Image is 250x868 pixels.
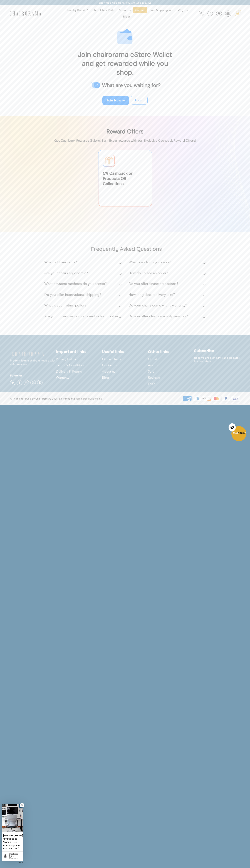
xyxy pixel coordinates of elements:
[44,271,88,275] h2: Are your chairs ergonomic?
[102,368,148,375] a: About us
[128,260,170,264] h2: What brands do you carry?
[56,375,102,381] a: Warranty
[233,431,249,435] span: Get Off
[54,138,196,143] p: Get Cashback Rewards Galore! Earn Extra rewards with our Exclusive Cashback Reward Offers!
[135,8,145,12] span: Contact
[56,368,102,375] a: Delivery & Return
[128,293,175,297] h2: How long does delivery take?
[102,349,148,354] h2: Useful links
[148,349,194,354] h2: Other links
[10,397,103,401] div: All rights reserved by Chairorama © 2025. Designed by
[44,282,107,286] h2: What payment methods do you accept?
[123,15,130,19] span: Blogs
[93,8,114,12] span: Shop Chair Parts
[58,7,195,20] nav: DesktopNavigation
[12,838,14,840] svg: rating icon full
[229,423,236,431] button: Close teaser
[178,8,188,12] span: Why Us
[100,80,161,90] p: What are you waiting for?
[10,351,46,357] img: chairorama
[6,838,9,840] svg: rating icon full
[133,7,147,13] a: Contact
[56,356,102,362] a: Privacy Policy
[44,301,123,312] summary: What is your return policy?
[232,11,240,16] a: 2
[2,804,23,832] img: Taine T. review of Steelcase Think (Renewed)
[10,373,56,378] h4: Folow us
[194,348,240,353] h2: Subscribe
[238,10,241,13] div: 2
[148,362,194,368] a: Auction
[128,303,187,307] h2: Do your chairs come with a warranty?
[44,260,77,264] h2: What is Chairorama?
[56,362,102,368] a: Terms & Condition
[119,8,131,12] span: About Us
[3,833,22,837] div: [PERSON_NAME]
[128,279,207,290] summary: Do you offer financing options?
[176,7,189,13] a: Why Us
[54,125,196,138] h1: Reward Offers
[44,258,123,268] summary: What is Chairorama?
[148,356,194,362] a: Outlet
[15,838,17,840] svg: rating icon full
[102,362,148,368] a: Contact us
[8,11,43,17] img: chairorama
[3,841,22,850] div: Perfect chair Back support is fantastic and seat is comfortable. Arms have easy adjustments - fra...
[150,8,174,12] span: Free Shipping Info
[128,268,207,279] summary: How do I place an order?
[44,314,121,318] h2: Are your chairs new or Renewed or Refurbished?
[102,96,129,105] a: Join Now
[148,357,157,361] span: Outlet
[44,290,123,301] summary: Do you offer international shipping?
[103,171,147,186] span: 5 % Cashback on Products OR Collections
[56,357,76,361] span: Privacy Policy
[148,370,154,374] span: Sale
[148,382,155,386] span: FAQ
[44,268,123,279] summary: Are your chairs ergonomic?
[44,312,123,323] summary: Are your chairs new or Renewed or Refurbished?
[148,363,159,367] span: Auction
[91,7,116,13] a: Shop Chair Parts
[148,7,175,13] a: Free Shipping Info
[44,293,101,297] h2: Do you offer international shipping?
[128,290,207,301] summary: How long does delivery take?
[238,431,245,435] span: 10%
[56,376,69,380] span: Warranty
[231,426,246,442] div: Get10%OffClose teaser
[44,279,123,290] summary: What payment methods do you accept?
[102,375,148,381] a: Blog
[128,312,207,323] summary: Do you offer chair assembly services?
[148,376,160,380] span: Reviews
[148,368,194,375] a: Sale
[128,271,168,275] h2: How do I place an order?
[148,375,194,381] a: Reviews
[9,838,11,840] svg: rating icon full
[9,853,22,859] div: Steelcase Think (Renewed)
[128,258,207,268] summary: What brands do you carry?
[56,363,84,367] span: Terms & Condition
[56,370,82,374] span: Delivery & Return
[128,314,188,318] h2: Do you offer chair assembly services?
[128,301,207,312] summary: Do your chairs come with a warranty?
[128,282,178,286] h2: Do you offer financing options?
[102,357,121,361] span: Office Chairs
[74,397,103,400] a: Ecommerce Builders Inc.
[44,245,208,252] h2: Frequently Asked Questions
[225,11,231,16] img: WhatsApp_Image_2024-07-12_at_16.23.01.webp
[102,363,118,367] span: Contact us
[77,46,173,80] p: Join chairorama eStore Wallet and get rewarded while you shop.
[121,14,132,19] a: Blogs
[131,96,148,105] a: Login
[102,370,115,374] span: About us
[44,303,86,307] h2: What is your return policy?
[102,376,109,380] span: Blog
[102,356,148,362] a: Office Chairs
[148,381,194,387] a: FAQ
[64,7,90,13] a: Shop by Brand
[194,356,240,363] p: Receive product news and updates in your inbox
[10,351,56,366] p: Modern iconic chairs renewed with ultimate care.
[56,349,102,354] h2: Important links
[117,7,132,13] a: About Us
[3,838,6,840] svg: rating icon full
